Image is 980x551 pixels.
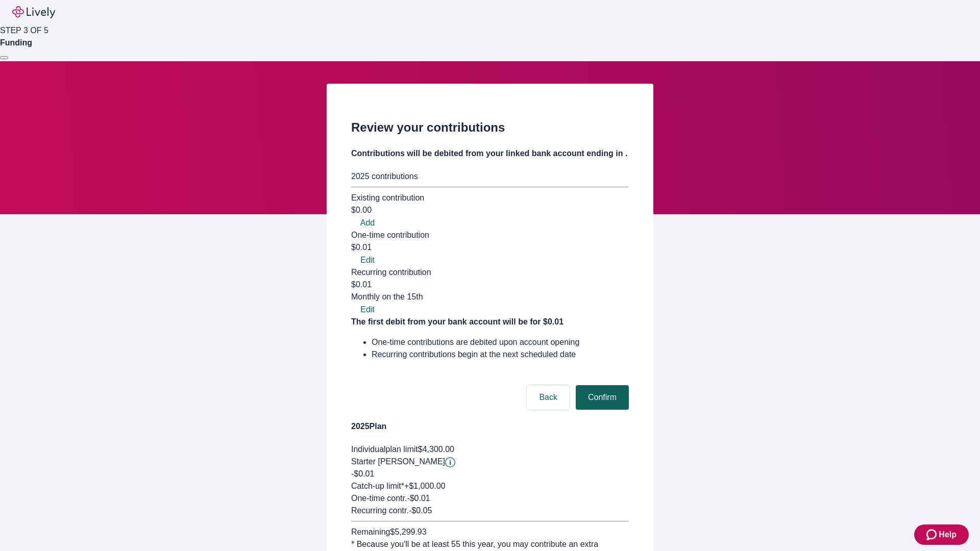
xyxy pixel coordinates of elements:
span: - $0.05 [409,506,432,515]
svg: Starter penny details [445,457,455,467]
span: -$0.01 [351,469,374,478]
div: 2025 contributions [351,170,629,183]
span: One-time contr. [351,494,407,503]
div: Monthly on the 15th [351,291,629,303]
h4: Contributions will be debited from your linked bank account ending in . [351,147,629,160]
span: $4,300.00 [418,445,454,454]
strong: The first debit from your bank account will be for $0.01 [351,317,563,326]
span: Catch-up limit* [351,482,404,490]
span: Remaining [351,528,390,536]
li: Recurring contributions begin at the next scheduled date [372,348,629,361]
div: $0.00 [351,204,629,216]
button: Zendesk support iconHelp [914,524,969,545]
button: Back [527,385,570,410]
button: Edit [351,254,384,266]
li: One-time contributions are debited upon account opening [372,336,629,348]
img: Lively [12,6,55,18]
button: Add [351,217,384,229]
span: - $0.01 [407,494,430,503]
span: Individual plan limit [351,445,418,454]
div: $0.01 [351,279,629,303]
svg: Zendesk support icon [926,529,939,541]
button: Confirm [576,385,629,410]
button: Edit [351,304,384,316]
span: $5,299.93 [390,528,426,536]
span: Starter [PERSON_NAME] [351,457,445,466]
h2: Review your contributions [351,118,629,137]
div: $0.01 [351,241,629,254]
div: Recurring contribution [351,266,629,279]
span: Help [939,529,957,541]
div: One-time contribution [351,229,629,241]
span: + $1,000.00 [404,482,446,490]
div: Existing contribution [351,192,629,204]
h4: 2025 Plan [351,420,629,433]
button: Lively will contribute $0.01 to establish your account [445,457,455,467]
span: Recurring contr. [351,506,409,515]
